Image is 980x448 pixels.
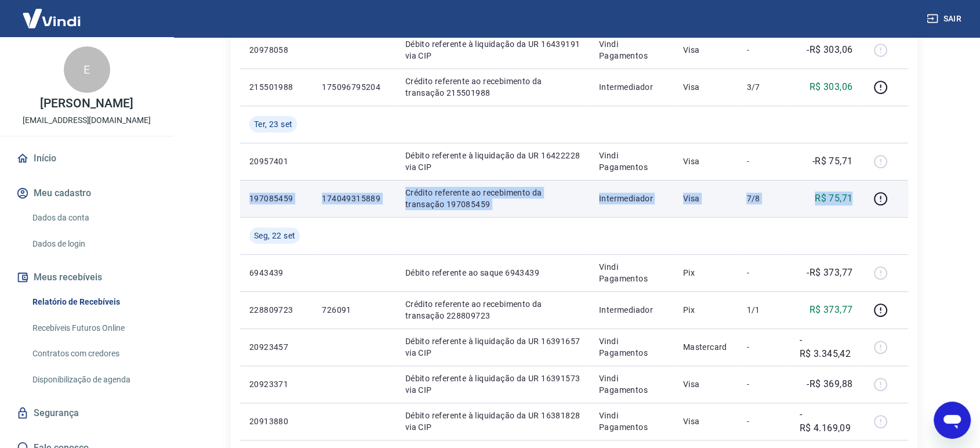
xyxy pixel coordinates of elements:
p: Vindi Pagamentos [599,150,665,173]
a: Contratos com credores [28,342,159,366]
p: R$ 303,06 [810,80,853,94]
p: 1/1 [746,304,781,316]
a: Início [14,146,159,171]
p: -R$ 369,88 [807,377,852,391]
p: 20957401 [249,156,303,167]
p: Vindi Pagamentos [599,38,665,62]
iframe: Botão para abrir a janela de mensagens [934,402,971,439]
p: 7/8 [746,193,781,204]
p: Débito referente ao saque 6943439 [405,267,580,279]
p: -R$ 4.169,09 [800,407,853,435]
p: Mastercard [683,341,728,353]
p: -R$ 373,77 [807,266,852,280]
p: Visa [683,378,728,390]
p: Débito referente à liquidação da UR 16391657 via CIP [405,335,580,359]
p: [EMAIL_ADDRESS][DOMAIN_NAME] [23,114,151,127]
p: 197085459 [249,193,303,204]
p: R$ 75,71 [815,192,852,205]
a: Relatório de Recebíveis [28,290,159,314]
p: Débito referente à liquidação da UR 16422228 via CIP [405,150,580,173]
p: Visa [683,416,728,427]
p: 726091 [322,304,386,316]
p: - [746,267,781,279]
p: -R$ 3.345,42 [800,333,853,361]
p: 20923371 [249,378,303,390]
a: Segurança [14,400,159,426]
img: Vindi [14,1,89,36]
p: - [746,44,781,56]
p: Visa [683,81,728,93]
a: Recebíveis Futuros Online [28,316,159,340]
p: Vindi Pagamentos [599,335,665,359]
p: Crédito referente ao recebimento da transação 228809723 [405,298,580,321]
p: 20913880 [249,416,303,427]
p: -R$ 75,71 [812,154,853,168]
p: 228809723 [249,304,303,316]
p: -R$ 303,06 [807,43,852,57]
p: [PERSON_NAME] [40,97,133,110]
div: E [64,46,110,93]
p: Intermediador [599,304,665,316]
span: Seg, 22 set [254,230,295,241]
button: Meu cadastro [14,180,159,206]
p: R$ 373,77 [810,303,853,317]
p: 215501988 [249,81,303,93]
p: Vindi Pagamentos [599,261,665,284]
p: - [746,378,781,390]
p: Visa [683,44,728,56]
p: 174049315889 [322,193,386,204]
p: Intermediador [599,81,665,93]
a: Disponibilização de agenda [28,368,159,392]
p: Débito referente à liquidação da UR 16381828 via CIP [405,410,580,433]
a: Dados da conta [28,206,159,230]
a: Dados de login [28,232,159,256]
p: 3/7 [746,81,781,93]
p: Pix [683,304,728,316]
p: 20923457 [249,341,303,353]
p: Visa [683,156,728,167]
p: Intermediador [599,193,665,204]
button: Sair [924,8,966,30]
p: Crédito referente ao recebimento da transação 197085459 [405,187,580,210]
p: - [746,341,781,353]
p: Débito referente à liquidação da UR 16391573 via CIP [405,373,580,396]
p: Crédito referente ao recebimento da transação 215501988 [405,75,580,99]
p: Pix [683,267,728,279]
p: Visa [683,193,728,204]
span: Ter, 23 set [254,118,292,130]
p: - [746,416,781,427]
p: Débito referente à liquidação da UR 16439191 via CIP [405,38,580,62]
p: - [746,156,781,167]
p: Vindi Pagamentos [599,410,665,433]
p: 6943439 [249,267,303,279]
p: 175096795204 [322,81,386,93]
p: Vindi Pagamentos [599,373,665,396]
button: Meus recebíveis [14,265,159,290]
p: 20978058 [249,44,303,56]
